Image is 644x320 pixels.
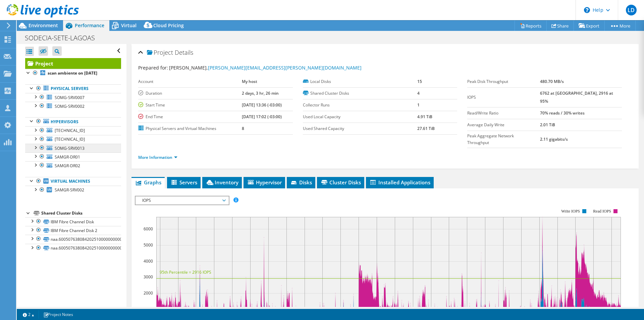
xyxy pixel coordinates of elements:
[25,144,121,152] a: SOMG-SRV0013
[303,78,417,85] label: Local Disks
[546,20,574,31] a: Share
[138,125,242,132] label: Physical Servers and Virtual Machines
[48,70,97,76] b: scan ambiente on [DATE]
[144,306,153,312] text: 1000
[170,179,197,186] span: Servers
[593,209,611,214] text: Read IOPS
[303,102,417,108] label: Collector Runs
[55,95,85,100] span: SOMG-SRV0007
[467,133,540,146] label: Peak Aggregate Network Throughput
[144,226,153,232] text: 6000
[25,126,121,135] a: [TECHNICAL_ID]
[138,102,242,108] label: Start Time
[55,163,80,169] span: SAMGR-DR02
[139,196,225,204] span: IOPS
[25,117,121,126] a: Hypervisors
[25,135,121,144] a: [TECHNICAL_ID]
[144,290,153,296] text: 2000
[55,103,85,109] span: SOMG-SRV0002
[144,274,153,280] text: 3000
[561,209,580,214] text: Write IOPS
[55,136,85,142] span: [TECHNICAL_ID]
[121,22,137,29] span: Virtual
[417,79,422,84] b: 15
[55,145,85,151] span: SOMG-SRV0013
[25,102,121,110] a: SOMG-SRV0002
[41,209,121,217] div: Shared Cluster Disks
[242,114,282,120] b: [DATE] 17:02 (-03:00)
[25,69,121,78] a: scan ambiente on [DATE]
[540,122,555,128] b: 2.01 TiB
[138,78,242,85] label: Account
[138,154,177,160] a: More Information
[25,152,121,161] a: SAMGR-DR01
[25,217,121,226] a: IBM Fibre Channel Disk
[208,64,362,71] a: [PERSON_NAME][EMAIL_ADDRESS][PERSON_NAME][DOMAIN_NAME]
[138,64,168,71] label: Prepared for:
[467,110,540,117] label: Read/Write Ratio
[169,64,362,71] span: [PERSON_NAME],
[515,20,547,31] a: Reports
[574,20,605,31] a: Export
[75,22,104,29] span: Performance
[25,235,121,243] a: naa.60050763808420251000000000000000
[290,179,312,186] span: Disks
[242,102,282,108] b: [DATE] 13:36 (-03:00)
[160,269,211,275] text: 95th Percentile = 2916 IOPS
[417,114,432,120] b: 4.91 TiB
[138,113,242,120] label: End Time
[147,49,173,56] span: Project
[417,102,420,108] b: 1
[320,179,361,186] span: Cluster Disks
[29,22,58,29] span: Environment
[25,161,121,170] a: SAMGR-DR02
[153,22,184,29] span: Cloud Pricing
[144,258,153,264] text: 4000
[303,125,417,132] label: Used Shared Capacity
[206,179,238,186] span: Inventory
[303,90,417,97] label: Shared Cluster Disks
[540,79,564,84] b: 480.70 MB/s
[138,90,242,97] label: Duration
[626,5,637,15] span: LD
[242,126,244,131] b: 8
[303,113,417,120] label: Used Local Capacity
[417,126,435,131] b: 27.61 TiB
[175,48,193,56] span: Details
[25,93,121,102] a: SOMG-SRV0007
[584,7,590,13] svg: \n
[55,154,80,160] span: SAMGR-DR01
[25,58,121,69] a: Project
[22,34,105,42] h1: SODECIA-SETE-LAGOAS
[540,136,568,142] b: 2.11 gigabits/s
[25,186,121,194] a: SAMGR-SRV002
[242,79,257,84] b: My host
[604,20,636,31] a: More
[144,242,153,248] text: 5000
[39,310,78,319] a: Project Notes
[467,122,540,128] label: Average Daily Write
[540,90,613,104] b: 6762 at [GEOGRAPHIC_DATA], 2916 at 95%
[247,179,282,186] span: Hypervisor
[242,90,279,96] b: 2 days, 3 hr, 26 min
[18,310,39,319] a: 2
[540,110,585,116] b: 70% reads / 30% writes
[467,78,540,85] label: Peak Disk Throughput
[25,226,121,235] a: IBM Fibre Channel Disk 2
[369,179,430,186] span: Installed Applications
[25,177,121,186] a: Virtual Machines
[25,244,121,253] a: naa.60050763808420251000000000000001
[55,187,84,193] span: SAMGR-SRV002
[25,84,121,93] a: Physical Servers
[417,90,420,96] b: 4
[467,94,540,101] label: IOPS
[55,128,85,133] span: [TECHNICAL_ID]
[135,179,161,186] span: Graphs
